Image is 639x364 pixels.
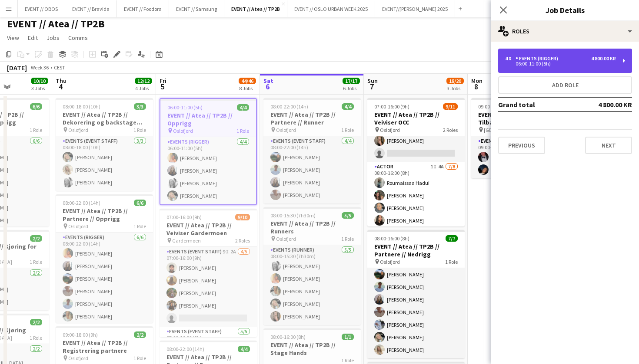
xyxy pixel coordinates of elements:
span: Comms [68,34,88,42]
app-card-role: Events (Event Staff)7/708:00-16:00 (8h)[PERSON_NAME][PERSON_NAME][PERSON_NAME][PERSON_NAME][PERSO... [367,253,465,358]
button: EVENT // Bravida [65,0,117,17]
app-card-role: Events (Event Staff)9I2A4/507:00-16:00 (9h)[PERSON_NAME][PERSON_NAME][PERSON_NAME][PERSON_NAME] [160,247,257,327]
h3: EVENT // Atea // TP2B // Registrering partnere [56,339,153,354]
div: CEST [54,64,65,71]
span: Oslofjord [68,127,88,133]
button: Previous [498,137,545,154]
span: 3/3 [134,103,146,110]
td: 4 800.00 KR [577,98,632,111]
div: 3 Jobs [31,85,48,92]
span: Week 36 [29,64,50,71]
h3: EVENT // Atea // TP2B // Dekorering og backstage oppsett [56,111,153,126]
button: EVENT // Samsung [169,0,224,17]
span: Edit [28,34,38,42]
app-job-card: 06:00-11:00 (5h)4/4EVENT // Atea // TP2B // Opprigg Oslofjord1 RoleEvents (Rigger)4/406:00-11:00 ... [160,98,257,205]
span: 7/7 [446,235,458,242]
span: 1/1 [342,334,354,340]
span: Oslofjord [68,223,88,230]
div: Roles [491,21,639,42]
span: 08:00-16:00 (8h) [270,334,306,340]
span: 2/2 [134,331,146,338]
span: 08:00-15:30 (7h30m) [270,212,316,219]
span: 08:00-16:00 (8h) [374,235,409,242]
span: 06:00-11:00 (5h) [167,104,203,111]
h3: Job Details [491,4,639,16]
app-card-role: Events (Runner)5/508:00-15:30 (7h30m)[PERSON_NAME][PERSON_NAME][PERSON_NAME][PERSON_NAME][PERSON_... [263,245,361,325]
app-job-card: 07:00-16:00 (9h)9/10EVENT // Atea // TP2B // Veiviser Gardermoen Gardermoen2 RolesEvents (Event S... [160,209,257,337]
app-job-card: 08:00-16:00 (8h)7/7EVENT // Atea // TP2B // Partnere // Nedrigg Oslofjord1 RoleEvents (Event Staf... [367,230,465,358]
button: EVENT // Atea // TP2B [224,0,287,17]
span: Oslofjord [173,128,193,134]
a: Comms [65,32,91,43]
app-job-card: 08:00-22:00 (14h)6/6EVENT // Atea // TP2B // Partnere // Opprigg Oslofjord1 RoleEvents (Rigger)6/... [56,194,153,323]
button: EVENT // OSLO URBAN WEEK 2025 [287,0,375,17]
span: Sun [367,77,378,85]
span: 44/46 [239,78,256,84]
span: 1 Role [133,355,146,361]
div: 08:00-18:00 (10h)3/3EVENT // Atea // TP2B // Dekorering og backstage oppsett Oslofjord1 RoleEvent... [56,98,153,191]
span: 6 [262,82,273,92]
button: EVENT // Foodora [117,0,169,17]
div: 08:00-15:30 (7h30m)5/5EVENT // Atea // TP2B // Runners Oslofjord1 RoleEvents (Runner)5/508:00-15:... [263,207,361,325]
h3: EVENT // Atea // TP2B // Veiviser Gardermoen [160,221,257,237]
span: 2 Roles [235,237,250,244]
span: Sat [263,77,273,85]
span: Gardermoen [172,237,201,244]
div: 4 800.00 KR [591,56,616,62]
button: Next [585,137,632,154]
span: Oslofjord [276,127,296,133]
span: [GEOGRAPHIC_DATA] [484,127,532,133]
span: Fri [160,77,166,85]
span: 2/2 [30,319,42,325]
span: Mon [471,77,483,85]
h3: EVENT // Atea // TP2B // Partnere // Runner [263,111,361,126]
div: Events (Rigger) [516,56,562,62]
span: 2/2 [30,235,42,242]
div: 8 Jobs [239,85,256,92]
div: 4 Jobs [135,85,152,92]
div: [DATE] [7,63,27,72]
app-card-role: Events (Event Staff)3/308:00-18:00 (10h)[PERSON_NAME][PERSON_NAME][PERSON_NAME] [56,136,153,191]
span: 1 Role [133,223,146,230]
span: 1 Role [133,127,146,133]
div: 6 Jobs [343,85,359,92]
app-job-card: 09:00-15:00 (6h)2/2EVENT // TP2B // Tilbakelevering for Ole [GEOGRAPHIC_DATA]1 RoleEvents (Driver... [471,98,569,178]
span: 09:00-15:00 (6h) [478,103,513,110]
h1: EVENT // Atea // TP2B [7,17,105,30]
span: 4/4 [238,346,250,352]
a: View [3,32,23,43]
span: 18/20 [446,78,464,84]
span: 08:00-22:00 (14h) [63,200,100,206]
span: 7 [366,82,378,92]
span: 07:00-16:00 (9h) [374,103,409,110]
span: 6/6 [134,200,146,206]
button: EVENT // OBOS [18,0,65,17]
app-card-role: Events (Rigger)6/608:00-22:00 (14h)[PERSON_NAME][PERSON_NAME][PERSON_NAME][PERSON_NAME][PERSON_NA... [56,233,153,325]
div: 08:00-22:00 (14h)4/4EVENT // Atea // TP2B // Partnere // Runner Oslofjord1 RoleEvents (Event Staf... [263,98,361,203]
span: View [7,34,19,42]
app-job-card: 07:00-16:00 (9h)9/11EVENT // Atea // TP2B // Veiviser OCC Oslofjord2 RolesActor2A2/307:00-14:00 (... [367,98,465,226]
span: Oslofjord [68,355,88,361]
h3: EVENT // TP2B // Tilbakelevering for Ole [471,111,569,126]
span: 1 Role [30,127,42,133]
span: 08:00-22:00 (14h) [270,103,308,110]
button: Add role [498,76,632,94]
span: 9/11 [443,103,458,110]
span: 12/12 [135,78,152,84]
span: 5/5 [342,212,354,219]
h3: EVENT // Atea // TP2B // Veiviser OCC [367,111,465,126]
h3: EVENT // Atea // TP2B // Opprigg [160,111,256,127]
span: 4/4 [237,104,249,111]
div: 3 Jobs [447,85,463,92]
span: 6/6 [30,103,42,110]
span: 1 Role [445,259,458,265]
span: 10/10 [31,78,48,84]
app-card-role: Events (Driver)2/209:00-15:00 (6h)[PERSON_NAME][PERSON_NAME] [471,136,569,178]
a: Jobs [43,32,63,43]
